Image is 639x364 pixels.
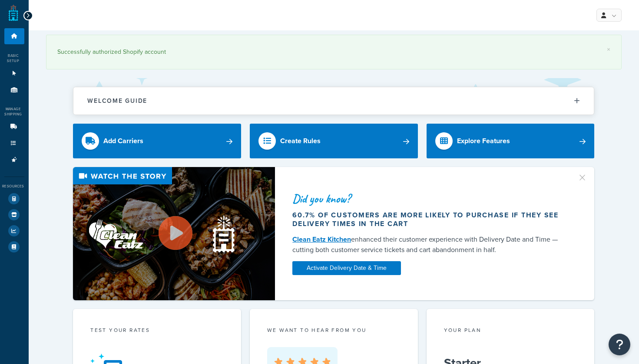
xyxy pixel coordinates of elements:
[292,193,567,205] div: Did you know?
[292,234,351,244] a: Clean Eatz Kitchen
[103,135,143,147] div: Add Carriers
[457,135,510,147] div: Explore Features
[73,124,241,158] a: Add Carriers
[4,119,24,135] li: Carriers
[267,326,401,334] p: we want to hear from you
[607,46,610,53] a: ×
[4,66,24,82] li: Websites
[444,326,577,336] div: Your Plan
[4,191,24,207] li: Test Your Rates
[292,211,567,228] div: 60.7% of customers are more likely to purchase if they see delivery times in the cart
[4,152,24,168] li: Advanced Features
[4,207,24,223] li: Marketplace
[73,87,594,115] button: Welcome Guide
[4,223,24,239] li: Analytics
[87,98,147,104] h2: Welcome Guide
[250,124,418,158] a: Create Rules
[292,261,401,275] a: Activate Delivery Date & Time
[4,239,24,255] li: Help Docs
[609,334,630,355] button: Open Resource Center
[90,326,224,336] div: Test your rates
[4,135,24,151] li: Shipping Rules
[4,28,24,44] li: Dashboard
[4,82,24,98] li: Origins
[292,234,567,255] div: enhanced their customer experience with Delivery Date and Time — cutting both customer service ti...
[73,167,275,300] img: Video thumbnail
[57,46,610,58] div: Successfully authorized Shopify account
[280,135,321,147] div: Create Rules
[427,124,595,158] a: Explore Features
